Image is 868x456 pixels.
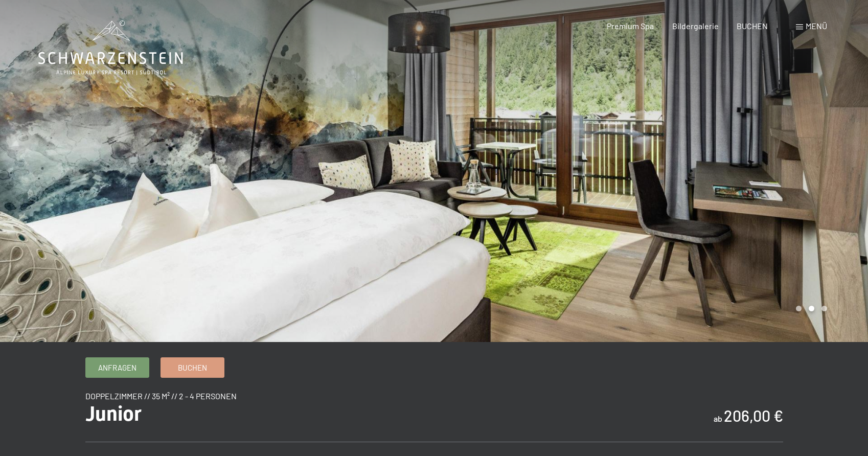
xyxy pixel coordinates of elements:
a: Bildergalerie [672,21,719,31]
span: Menü [806,21,827,31]
a: BUCHEN [737,21,768,31]
b: 206,00 € [724,406,783,425]
span: ab [714,414,722,423]
span: Doppelzimmer // 35 m² // 2 - 4 Personen [85,391,237,401]
span: Anfragen [98,362,136,373]
span: Junior [85,402,142,426]
a: Anfragen [86,358,149,377]
span: Buchen [178,362,207,373]
a: Premium Spa [607,21,654,31]
a: Buchen [161,358,224,377]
